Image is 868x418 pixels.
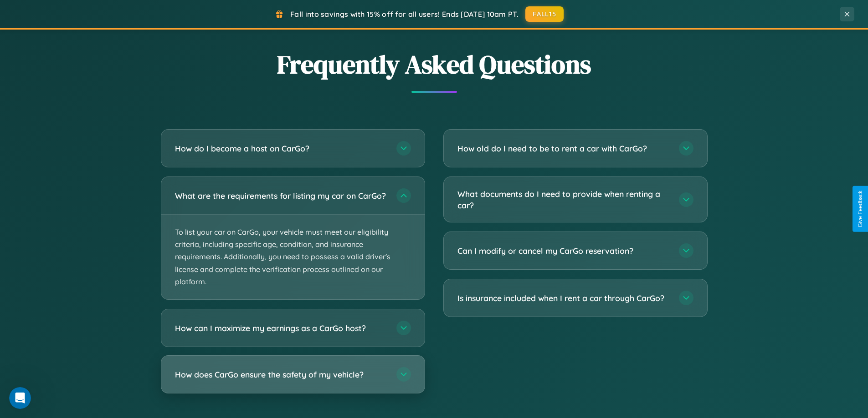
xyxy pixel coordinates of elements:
[457,188,670,211] h3: What documents do I need to provide when renting a car?
[290,10,519,19] span: Fall into savings with 15% off for all users! Ends [DATE] 10am PT.
[457,245,670,257] h3: Can I modify or cancel my CarGo reservation?
[161,47,708,82] h2: Frequently Asked Questions
[175,190,387,201] h3: What are the requirements for listing my car on CarGo?
[457,143,670,154] h3: How old do I need to be to rent a car with CarGo?
[525,6,564,22] button: FALL15
[175,369,387,380] h3: How does CarGo ensure the safety of my vehicle?
[175,322,387,334] h3: How can I maximize my earnings as a CarGo host?
[161,215,425,299] p: To list your car on CarGo, your vehicle must meet our eligibility criteria, including specific ag...
[9,387,31,409] iframe: Intercom live chat
[457,292,670,304] h3: Is insurance included when I rent a car through CarGo?
[175,143,387,154] h3: How do I become a host on CarGo?
[857,191,863,227] div: Give Feedback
